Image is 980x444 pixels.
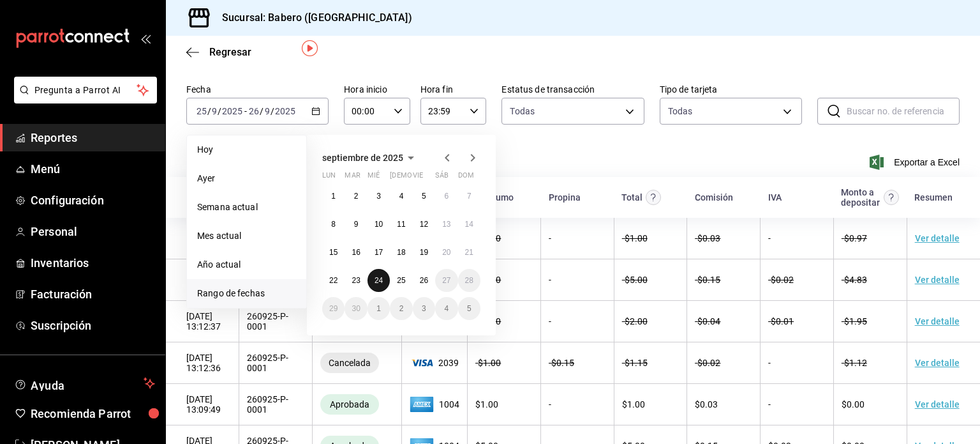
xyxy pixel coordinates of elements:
button: 15 de septiembre de 2025 [322,241,345,264]
button: 25 de septiembre de 2025 [390,269,412,292]
svg: Este es el monto resultante del total pagado menos comisión e IVA. Esta será la parte que se depo... [884,190,899,205]
span: / [207,106,211,116]
abbr: 30 de septiembre de 2025 [352,304,360,313]
td: 260925-P-0001 [239,384,313,425]
div: Monto a depositar [841,187,880,208]
input: -- [211,106,218,116]
abbr: 19 de septiembre de 2025 [420,248,428,257]
abbr: 2 de septiembre de 2025 [354,192,359,201]
td: [DATE] 13:12:36 [166,342,239,384]
h3: Sucursal: Babero ([GEOGRAPHIC_DATA]) [212,10,412,26]
a: Ver detalle [915,275,960,285]
input: Buscar no. de referencia [847,98,960,124]
abbr: miércoles [367,171,380,185]
span: - $ 0.15 [695,275,720,285]
span: - [244,106,247,116]
span: - $ 0.97 [842,233,867,243]
div: IVA [768,192,782,203]
span: - $ 0.04 [695,316,720,326]
abbr: 27 de septiembre de 2025 [442,276,450,285]
span: Regresar [209,46,251,58]
button: 4 de septiembre de 2025 [390,185,412,208]
a: Ver detalle [915,399,960,410]
button: 28 de septiembre de 2025 [458,269,480,292]
span: $ 0.03 [695,399,718,410]
abbr: 18 de septiembre de 2025 [397,248,405,257]
button: 9 de septiembre de 2025 [345,213,367,236]
abbr: 16 de septiembre de 2025 [352,248,360,257]
div: Resumen [914,192,953,203]
button: 30 de septiembre de 2025 [345,297,367,320]
abbr: 5 de octubre de 2025 [467,304,471,313]
abbr: 10 de septiembre de 2025 [375,220,383,229]
abbr: sábado [435,171,449,185]
abbr: 6 de septiembre de 2025 [444,192,449,201]
abbr: 1 de septiembre de 2025 [331,192,336,201]
span: - $ 0.02 [695,358,720,368]
span: Personal [31,223,155,240]
button: 23 de septiembre de 2025 [345,269,367,292]
button: 29 de septiembre de 2025 [322,297,345,320]
button: 2 de septiembre de 2025 [345,185,367,208]
span: Semana actual [197,201,296,214]
span: - $ 4.83 [842,275,867,285]
abbr: 8 de septiembre de 2025 [331,220,336,229]
span: - $ 0.03 [695,233,720,243]
button: 24 de septiembre de 2025 [367,269,390,292]
span: Aprobada [325,399,375,410]
button: 5 de septiembre de 2025 [413,185,435,208]
span: - $ 0.15 [549,358,574,368]
button: open_drawer_menu [140,33,151,43]
button: 6 de septiembre de 2025 [435,185,457,208]
abbr: 4 de septiembre de 2025 [399,192,404,201]
abbr: 2 de octubre de 2025 [399,304,404,313]
label: Tipo de tarjeta [660,85,802,94]
td: - [541,218,614,259]
button: 21 de septiembre de 2025 [458,241,480,264]
span: - $ 1.95 [842,316,867,326]
button: septiembre de 2025 [322,150,419,165]
svg: Este monto equivale al total pagado por el comensal antes de aplicar Comisión e IVA. [646,190,661,205]
abbr: 12 de septiembre de 2025 [420,220,428,229]
button: 13 de septiembre de 2025 [435,213,457,236]
input: -- [264,106,271,116]
button: 20 de septiembre de 2025 [435,241,457,264]
span: - $ 0.01 [768,316,794,326]
td: 260925-P-0001 [239,342,313,384]
button: 26 de septiembre de 2025 [413,269,435,292]
button: 5 de octubre de 2025 [458,297,480,320]
a: Ver detalle [915,316,960,326]
span: $ 1.00 [622,399,645,410]
button: Exportar a Excel [872,155,960,170]
input: -- [196,106,207,116]
td: - [541,384,614,425]
span: Año actual [197,258,296,272]
abbr: 4 de octubre de 2025 [444,304,449,313]
span: - $ 2.00 [622,316,648,326]
button: 4 de octubre de 2025 [435,297,457,320]
td: - [761,342,834,384]
abbr: 26 de septiembre de 2025 [420,276,428,285]
a: Ver detalle [915,358,960,368]
button: 1 de octubre de 2025 [367,297,390,320]
span: Recomienda Parrot [31,405,155,422]
button: 27 de septiembre de 2025 [435,269,457,292]
abbr: 29 de septiembre de 2025 [329,304,338,313]
td: - [541,259,614,301]
button: 1 de septiembre de 2025 [322,185,345,208]
td: - [761,218,834,259]
button: 2 de octubre de 2025 [390,297,412,320]
button: 22 de septiembre de 2025 [322,269,345,292]
span: - $ 1.15 [622,358,648,368]
button: 17 de septiembre de 2025 [367,241,390,264]
button: 16 de septiembre de 2025 [345,241,367,264]
span: Ayer [197,172,296,185]
span: / [271,106,274,116]
span: / [260,106,264,116]
span: Suscripción [31,317,155,334]
span: Cancelada [323,358,376,368]
input: -- [248,106,260,116]
span: Hoy [197,143,296,157]
span: Inventarios [31,254,155,272]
